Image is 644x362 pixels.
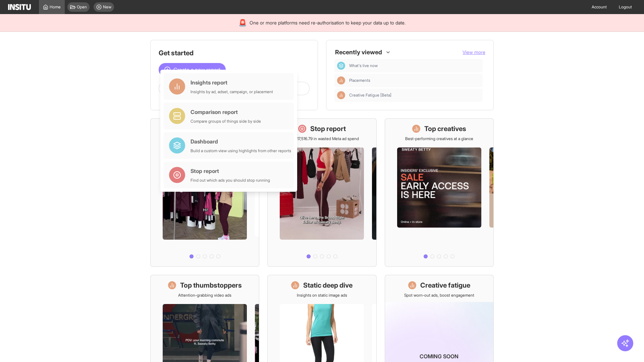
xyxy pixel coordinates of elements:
h1: Top thumbstoppers [180,281,242,290]
div: Comparison report [191,108,261,116]
p: Best-performing creatives at a glance [405,136,473,141]
span: Creative Fatigue [Beta] [349,93,480,98]
div: 🚨 [238,18,247,27]
div: Find out which ads you should stop running [191,178,270,183]
span: Creative Fatigue [Beta] [349,93,391,98]
span: Placements [349,78,480,83]
span: What's live now [349,63,480,68]
span: One or more platforms need re-authorisation to keep your data up to date. [250,19,406,26]
p: Insights on static image ads [297,293,347,298]
h1: Top creatives [424,124,466,133]
a: Top creativesBest-performing creatives at a glance [385,118,494,267]
span: What's live now [349,63,378,68]
div: Dashboard [191,137,291,145]
div: Dashboard [337,62,345,70]
h1: Get started [159,48,310,58]
span: View more [463,49,485,55]
h1: Static deep dive [303,281,353,290]
div: Insights report [191,78,273,86]
p: Attention-grabbing video ads [178,293,231,298]
div: Stop report [191,167,270,175]
h1: Stop report [310,124,346,133]
div: Insights by ad, adset, campaign, or placement [191,89,273,95]
span: Create a new report [173,66,220,74]
span: New [103,4,111,10]
div: Insights [337,91,345,99]
span: Home [50,4,61,10]
div: Insights [337,76,345,84]
img: Logo [8,4,31,10]
a: What's live nowSee all active ads instantly [150,118,259,267]
button: Create a new report [159,63,226,76]
a: Stop reportSave £17,516.79 in wasted Meta ad spend [267,118,376,267]
div: Build a custom view using highlights from other reports [191,148,291,154]
div: Compare groups of things side by side [191,119,261,124]
p: Save £17,516.79 in wasted Meta ad spend [285,136,359,141]
span: Placements [349,78,370,83]
span: Open [77,4,87,10]
button: View more [463,49,485,56]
